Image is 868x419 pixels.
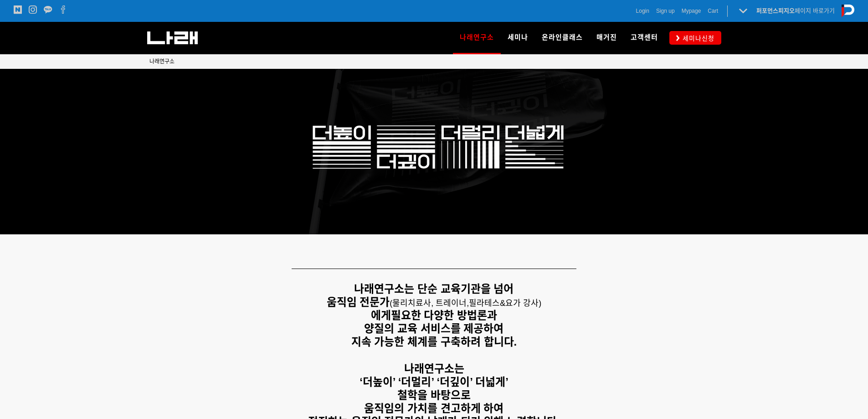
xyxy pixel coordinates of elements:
span: 고객센터 [631,33,658,41]
a: 나래연구소 [149,57,175,66]
a: Login [636,6,649,16]
span: 온라인클래스 [542,33,583,41]
a: Sign up [656,6,675,16]
a: 퍼포먼스피지오페이지 바로가기 [756,7,835,14]
strong: 나래연구소는 [404,362,464,375]
strong: 양질의 교육 서비스를 제공하여 [364,322,503,335]
strong: 움직임의 가치를 견고하게 하여 [364,402,503,414]
a: 나래연구소 [453,22,501,54]
span: 나래연구소 [149,58,175,65]
a: 온라인클래스 [535,22,590,54]
span: 매거진 [596,33,617,41]
span: 필라테스&요가 강사) [469,299,541,308]
strong: ‘더높이’ ‘더멀리’ ‘더깊이’ 더넓게’ [360,376,508,388]
strong: 에게 [371,309,391,321]
span: 물리치료사, 트레이너, [392,299,469,308]
span: 세미나신청 [680,34,714,43]
strong: 지속 가능한 체계를 구축하려 합니다. [351,336,517,348]
a: 세미나신청 [669,31,721,44]
strong: 나래연구소는 단순 교육기관을 넘어 [354,283,514,295]
a: 세미나 [501,22,535,54]
strong: 움직임 전문가 [327,296,390,308]
strong: 퍼포먼스피지오 [756,7,795,14]
a: Cart [708,6,718,16]
span: ( [390,299,469,308]
span: 세미나 [508,33,528,41]
strong: 필요한 다양한 방법론과 [391,309,497,321]
a: 고객센터 [624,22,665,54]
span: 나래연구소 [460,30,494,45]
a: 매거진 [590,22,624,54]
a: Mypage [682,6,701,16]
strong: 철학을 바탕으로 [397,389,471,401]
